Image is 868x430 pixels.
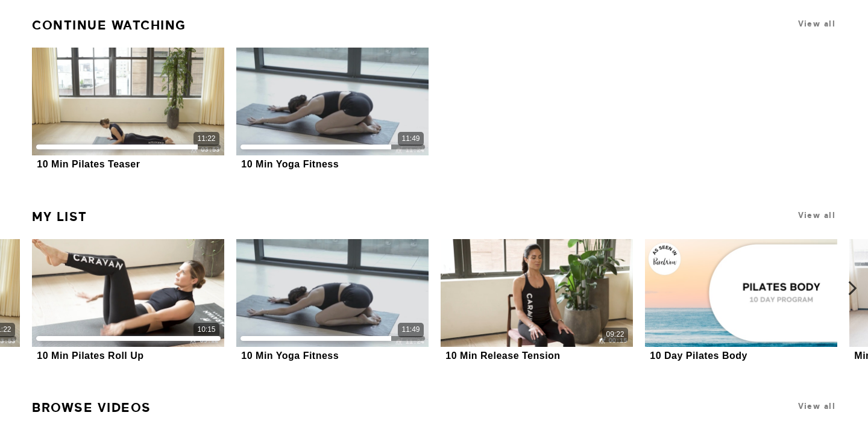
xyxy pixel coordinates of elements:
a: Continue Watching [32,13,186,38]
div: 10 Min Pilates Teaser [37,158,140,170]
div: 10 Day Pilates Body [650,350,747,361]
div: 09:22 [606,329,624,340]
a: View all [798,211,835,220]
a: My list [32,204,87,229]
a: 10 Min Yoga Fitness11:4910 Min Yoga Fitness [236,239,429,363]
a: View all [798,402,835,411]
div: 10 Min Yoga Fitness [241,350,339,361]
div: 10 Min Pilates Roll Up [37,350,143,361]
div: 10 Min Yoga Fitness [241,158,339,170]
div: 11:49 [402,134,420,144]
div: 10 Min Release Tension [445,350,560,361]
a: View all [798,19,835,28]
a: 10 Min Pilates Roll Up10:1510 Min Pilates Roll Up [32,239,224,363]
div: 11:22 [198,134,216,144]
a: 10 Min Release Tension09:2210 Min Release Tension [441,239,633,363]
a: Browse Videos [32,395,151,420]
a: 10 Day Pilates Body10 Day Pilates Body [645,239,837,363]
a: 10 Min Pilates Teaser11:2210 Min Pilates Teaser [32,48,224,172]
div: 10:15 [198,325,216,335]
div: 11:49 [402,325,420,335]
a: 10 Min Yoga Fitness11:4910 Min Yoga Fitness [236,48,429,172]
